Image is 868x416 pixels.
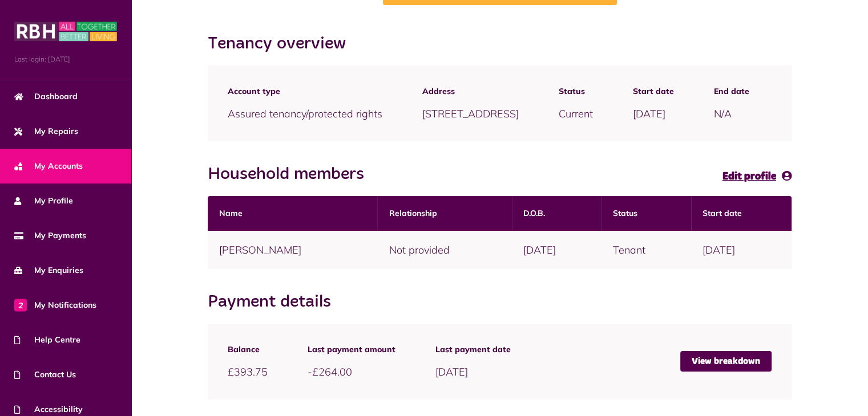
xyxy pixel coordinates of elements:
[512,196,601,231] th: D.O.B.
[680,351,772,372] a: View breakdown
[435,344,511,356] span: Last payment date
[228,344,268,356] span: Balance
[14,54,117,64] span: Last login: [DATE]
[208,164,376,185] h2: Household members
[14,264,83,276] span: My Enquiries
[208,231,377,269] td: [PERSON_NAME]
[228,107,382,120] span: Assured tenancy/protected rights
[14,230,86,242] span: My Payments
[691,196,792,231] th: Start date
[377,196,512,231] th: Relationship
[601,231,691,269] td: Tenant
[14,160,83,172] span: My Accounts
[512,231,601,269] td: [DATE]
[14,299,27,311] span: 2
[14,369,76,381] span: Contact Us
[559,107,593,120] span: Current
[422,85,519,97] span: Address
[714,107,732,120] span: N/A
[691,231,792,269] td: [DATE]
[14,403,83,415] span: Accessibility
[308,344,395,356] span: Last payment amount
[722,172,776,182] span: Edit profile
[228,365,268,378] span: £393.75
[422,107,519,120] span: [STREET_ADDRESS]
[14,195,73,207] span: My Profile
[208,34,357,54] h2: Tenancy overview
[14,125,78,137] span: My Repairs
[208,292,342,312] h2: Payment details
[633,107,665,120] span: [DATE]
[633,85,674,97] span: Start date
[559,85,593,97] span: Status
[14,91,78,103] span: Dashboard
[714,85,749,97] span: End date
[14,299,96,311] span: My Notifications
[308,365,352,378] span: -£264.00
[722,168,792,185] a: Edit profile
[208,196,377,231] th: Name
[435,365,468,378] span: [DATE]
[377,231,512,269] td: Not provided
[601,196,691,231] th: Status
[14,20,117,43] img: MyRBH
[228,85,382,97] span: Account type
[14,334,80,346] span: Help Centre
